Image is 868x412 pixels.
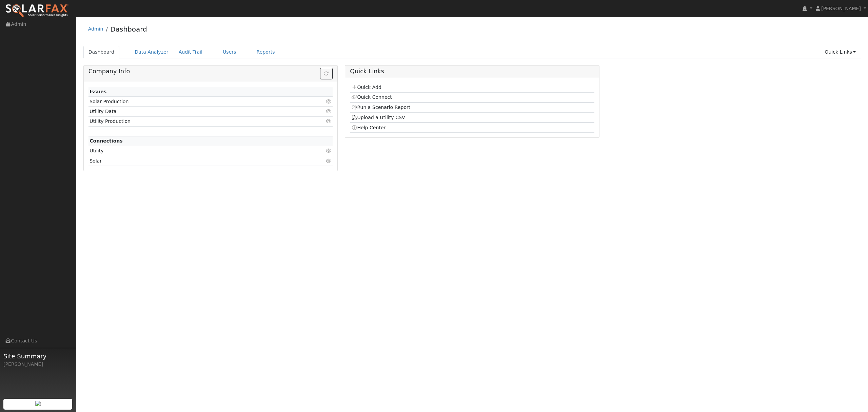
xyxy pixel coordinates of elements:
a: Dashboard [83,46,120,58]
i: Click to view [325,148,332,153]
strong: Issues [90,89,106,94]
div: [PERSON_NAME] [3,361,73,368]
a: Dashboard [110,25,147,33]
a: Users [218,46,241,58]
h5: Company Info [88,68,333,75]
td: Utility Data [88,107,293,116]
i: Click to view [325,158,332,163]
a: Reports [252,46,280,58]
i: Click to view [325,119,332,124]
a: Run a Scenario Report [351,105,411,110]
img: SolarFax [5,4,69,18]
h5: Quick Links [350,68,594,75]
a: Upload a Utility CSV [351,115,405,120]
strong: Connections [90,138,123,144]
td: Solar Production [88,97,293,107]
a: Help Center [351,125,386,130]
td: Utility Production [88,116,293,126]
i: Click to view [325,109,332,114]
td: Utility [88,146,293,156]
a: Data Analyzer [130,46,174,58]
a: Quick Links [820,46,861,58]
span: [PERSON_NAME] [821,6,861,11]
a: Admin [88,26,103,32]
a: Quick Connect [351,94,392,100]
a: Audit Trail [174,46,208,58]
i: Click to view [325,99,332,104]
a: Quick Add [351,85,381,90]
img: retrieve [35,401,41,406]
span: Site Summary [3,352,73,361]
td: Solar [88,156,293,166]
